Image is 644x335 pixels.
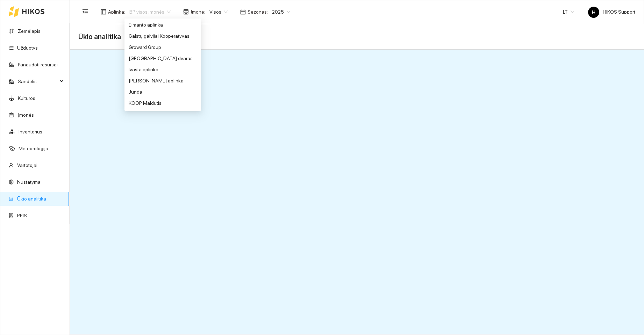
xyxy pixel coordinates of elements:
span: menu-fold [82,9,88,15]
a: Vartotojai [17,162,37,168]
div: Eimanto aplinka [124,19,201,30]
a: Panaudoti resursai [18,62,58,67]
span: calendar [240,9,246,15]
a: PPIS [17,213,27,218]
button: menu-fold [78,5,92,19]
span: LT [563,7,574,17]
span: 2025 [272,7,290,17]
div: Galstų galvijai Kooperatyvas [129,32,197,40]
span: layout [101,9,106,15]
a: Nustatymai [17,179,42,185]
span: Ūkio analitika [78,31,121,42]
a: Žemėlapis [18,28,41,34]
a: Ūkio analitika [17,196,46,202]
div: KOOP Maldutis [129,99,197,107]
div: Junda [124,86,201,97]
div: Groward Group [129,43,197,51]
span: BP visos įmonės [129,7,171,17]
div: Galstų galvijai Kooperatyvas [124,30,201,42]
div: Ivasta aplinka [124,64,201,75]
div: [PERSON_NAME] aplinka [129,77,197,85]
span: Aplinka : [108,8,125,16]
span: shop [183,9,189,15]
span: Įmonė : [191,8,205,16]
div: Groward Group [124,42,201,53]
span: Visos [209,7,228,17]
div: Ivasta aplinka [129,66,197,73]
a: Kultūros [18,95,35,101]
span: Sandėlis [18,74,58,88]
span: HIKOS Support [588,9,635,15]
a: Inventorius [19,129,42,134]
a: Įmonės [18,112,34,118]
div: Eimanto aplinka [129,21,197,29]
div: Ilzenbergo dvaras [124,53,201,64]
div: KZUB aplinka [124,109,201,120]
a: Užduotys [17,45,38,51]
div: KOOP Maldutis [124,97,201,109]
div: [GEOGRAPHIC_DATA] dvaras [129,54,197,62]
div: Junda [129,88,197,96]
a: Meteorologija [19,146,48,151]
span: H [592,7,595,18]
div: Jerzy Gvozdovicz aplinka [124,75,201,86]
span: Sezonas : [248,8,268,16]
